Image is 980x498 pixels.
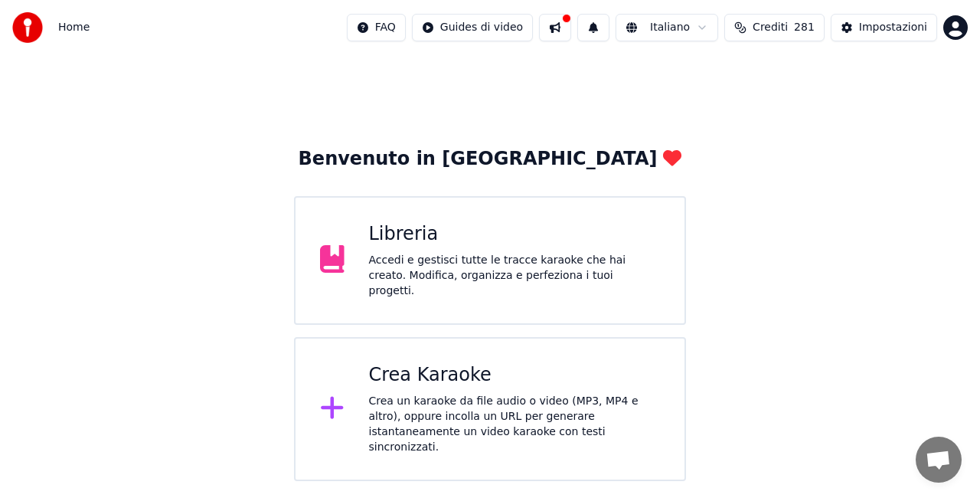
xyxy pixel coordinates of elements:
[753,20,788,35] span: Crediti
[347,14,406,41] button: FAQ
[369,363,661,388] div: Crea Karaoke
[724,14,825,41] button: Crediti281
[794,20,815,35] span: 281
[916,437,962,483] a: Aprire la chat
[369,253,661,299] div: Accedi e gestisci tutte le tracce karaoke che hai creato. Modifica, organizza e perfeziona i tuoi...
[369,394,661,455] div: Crea un karaoke da file audio o video (MP3, MP4 e altro), oppure incolla un URL per generare ista...
[58,20,90,35] nav: breadcrumb
[859,20,927,35] div: Impostazioni
[369,222,661,247] div: Libreria
[58,20,90,35] span: Home
[831,14,937,41] button: Impostazioni
[12,12,43,43] img: youka
[412,14,533,41] button: Guides di video
[299,147,682,172] div: Benvenuto in [GEOGRAPHIC_DATA]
